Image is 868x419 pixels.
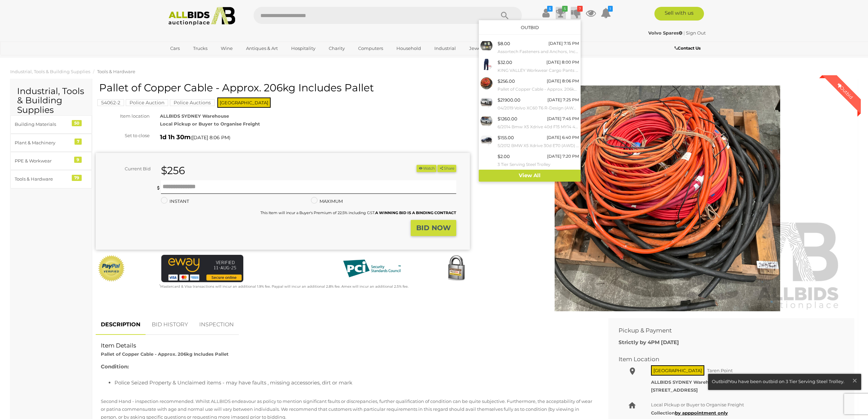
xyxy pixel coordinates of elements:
[91,112,155,120] div: Item location
[683,30,685,36] span: |
[521,25,539,30] a: Outbid
[217,97,271,108] span: [GEOGRAPHIC_DATA]
[492,86,842,311] img: Pallet of Copper Cable - Approx. 206kg Includes Pallet
[159,284,408,289] small: Mastercard & Visa transactions will incur an additional 1.9% fee. Paypal will incur an additional...
[648,30,682,36] strong: Volvo Spares
[416,224,451,232] strong: BID NOW
[601,7,611,19] a: 1
[498,58,512,66] div: $32.00
[480,134,492,146] img: 54125-1a_ex.jpg
[101,363,129,370] b: Condition:
[91,132,155,140] div: Set to close
[480,58,492,70] img: 52099-49a.jpeg
[480,115,492,127] img: 54100-1a_ex.jpg
[571,7,581,19] a: 7
[498,134,514,142] div: $155.00
[546,58,579,66] div: [DATE] 8:00 PM
[161,197,189,205] label: INSTANT
[161,255,243,282] img: eWAY Payment Gateway
[96,315,146,335] a: DESCRIPTION
[10,115,92,133] a: Building Materials 50
[191,135,230,140] span: ( )
[488,7,522,24] button: Search
[498,153,510,160] div: $2.00
[705,366,734,375] span: Taren Point
[498,40,510,48] div: $8.00
[498,115,517,123] div: $1260.00
[437,165,456,172] button: Share
[479,151,581,170] a: $2.00 [DATE] 7:20 PM 3 Tier Serving Steel Trolley
[417,165,436,172] button: Watch
[10,152,92,170] a: PPE & Workwear 9
[15,139,71,147] div: Plant & Machinery
[686,30,706,36] a: Sign Out
[97,100,124,105] a: 54062-2
[648,30,683,36] a: Volvo Spares
[15,120,71,128] div: Building Materials
[498,86,579,93] small: Pallet of Copper Cable - Approx. 206kg Includes Pallet
[479,76,581,94] a: $256.00 [DATE] 8:06 PM Pallet of Copper Cable - Approx. 206kg Includes Pallet
[619,356,834,363] h2: Item Location
[548,40,579,47] div: [DATE] 7:15 PM
[74,157,82,163] div: 9
[619,327,834,334] h2: Pickup & Payment
[101,351,229,357] strong: Pallet of Copper Cable - Approx. 206kg Includes Pallet
[479,132,581,151] a: $155.00 [DATE] 6:40 PM 5/2012 BMW X5 Xdrive 30d E70 (AWD) MY12 Upgrade 4d Wagon Deep Sea Blue Met...
[498,67,579,74] small: KING VALLEY Workwear Cargo Pants Mens / Unisex Size 107R - Lot of 20
[430,43,460,54] a: Industrial
[194,315,239,335] a: INSPECTION
[547,6,553,12] i: $
[479,94,581,113] a: $21900.00 [DATE] 7:25 PM 04/2019 Volvo XC60 T6 R-Design (AWD) 246 MY19 4d Wagon [PERSON_NAME] Pea...
[651,365,704,376] span: [GEOGRAPHIC_DATA]
[480,77,492,89] img: 54062-2a.jpeg
[829,75,861,107] div: Outbid
[96,165,156,173] div: Current Bid
[97,255,125,282] img: Official PayPal Seal
[417,165,436,172] li: Watch this item
[99,82,468,93] h1: Pallet of Copper Cable - Approx. 206kg Includes Pallet
[498,77,515,85] div: $256.00
[338,255,406,282] img: PCI DSS compliant
[354,43,388,54] a: Computers
[189,43,212,54] a: Trucks
[541,7,551,19] a: $
[675,410,728,416] a: by apppointment only
[479,38,581,57] a: $8.00 [DATE] 7:15 PM Assortech Fasteners and Anchors, Including Wall- Fix Anchors, Nylon Plasterb...
[651,379,720,385] strong: ALLBIDS SYDNEY Warehouse
[479,170,581,182] a: View All
[498,142,579,149] small: 5/2012 BMW X5 Xdrive 30d E70 (AWD) MY12 Upgrade 4d Wagon Deep Sea Blue Metallic Turbo Diesel 3.0L...
[498,96,520,104] div: $21900.00
[651,402,744,407] span: Local Pickup or Buyer to Organise Freight
[498,104,579,112] small: 04/2019 Volvo XC60 T6 R-Design (AWD) 246 MY19 4d Wagon [PERSON_NAME] Pearl Twincharged 2.0L
[498,161,579,168] small: 3 Tier Serving Steel Trolley
[170,99,215,106] mark: Police Auctions
[547,96,579,104] div: [DATE] 7:25 PM
[654,7,704,21] a: Sell with us
[147,315,193,335] a: BID HISTORY
[97,69,135,74] a: Tools & Hardware
[10,69,90,74] a: Industrial, Tools & Building Supplies
[160,133,191,141] strong: 1d 1h 30m
[311,197,343,205] label: MAXIMUM
[242,43,282,54] a: Antiques & Art
[547,77,579,85] div: [DATE] 8:06 PM
[479,113,581,132] a: $1260.00 [DATE] 7:45 PM 6/2014 Bmw X5 Xdrive 40d F15 MY14 4d Wagon White 3.0L
[479,57,581,76] a: $32.00 [DATE] 8:00 PM KING VALLEY Workwear Cargo Pants Mens / Unisex Size 107R - Lot of 20
[675,45,701,51] b: Contact Us
[465,43,495,54] a: Jewellery
[260,210,456,215] small: This Item will incur a Buyer's Premium of 22.5% including GST.
[72,175,82,181] div: 79
[498,123,579,131] small: 6/2014 Bmw X5 Xdrive 40d F15 MY14 4d Wagon White 3.0L
[126,100,168,105] a: Police Auction
[852,374,858,387] span: ×
[608,6,613,12] i: 1
[15,157,71,165] div: PPE & Workwear
[480,153,492,165] img: 54034-3.jpg
[97,99,124,106] mark: 54062-2
[17,87,85,115] h2: Industrial, Tools & Building Supplies
[10,170,92,188] a: Tools & Hardware 79
[651,410,728,416] b: Collection
[166,54,223,65] a: [GEOGRAPHIC_DATA]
